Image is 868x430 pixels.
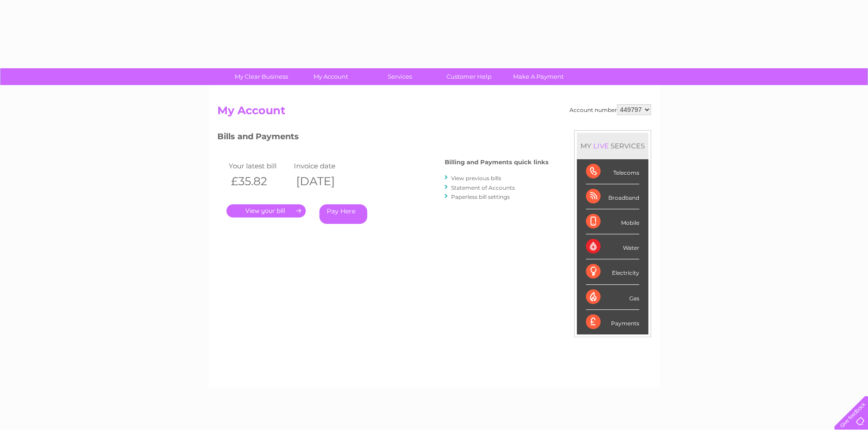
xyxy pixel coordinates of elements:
td: Invoice date [292,160,357,172]
div: MY SERVICES [577,133,648,159]
h2: My Account [217,104,651,121]
h4: Billing and Payments quick links [445,159,549,166]
a: Services [362,68,437,85]
a: My Clear Business [224,68,299,85]
th: [DATE] [292,172,357,191]
th: £35.82 [226,172,292,191]
div: Gas [586,285,639,310]
td: Your latest bill [226,160,292,172]
a: Make A Payment [501,68,576,85]
div: Account number [570,104,651,115]
div: Payments [586,310,639,334]
div: Mobile [586,209,639,234]
div: LIVE [591,142,611,150]
div: Telecoms [586,159,639,184]
a: Customer Help [431,68,507,85]
div: Electricity [586,259,639,284]
a: . [226,204,306,218]
div: Broadband [586,184,639,209]
a: My Account [293,68,368,85]
a: Paperless bill settings [451,193,510,200]
h3: Bills and Payments [217,130,549,146]
a: View previous bills [451,175,501,182]
a: Pay Here [319,204,367,224]
a: Statement of Accounts [451,184,515,191]
div: Water [586,234,639,259]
